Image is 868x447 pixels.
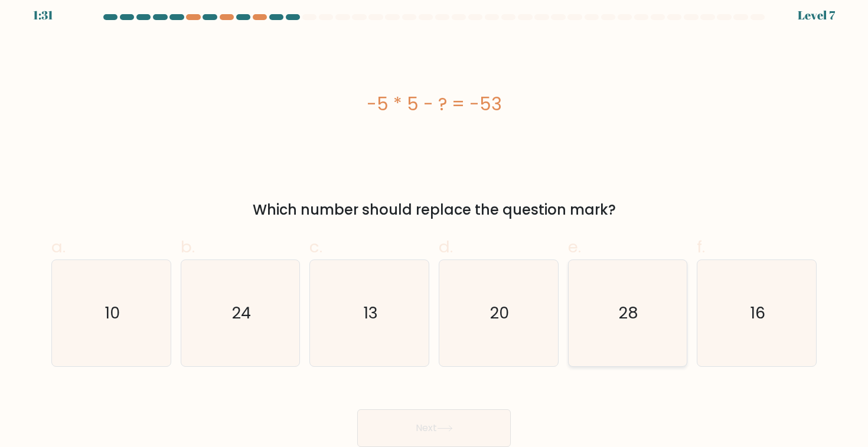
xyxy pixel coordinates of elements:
[619,302,638,324] text: 28
[58,199,810,221] div: Which number should replace the question mark?
[51,235,66,258] span: a.
[750,302,765,324] text: 16
[798,6,835,24] div: Level 7
[309,235,322,258] span: c.
[357,409,511,447] button: Next
[568,235,581,258] span: e.
[363,302,378,324] text: 13
[490,302,509,324] text: 20
[439,235,453,258] span: d.
[105,302,120,324] text: 10
[232,302,251,324] text: 24
[51,91,817,117] div: -5 * 5 - ? = -53
[33,6,53,24] div: 1:31
[697,235,705,258] span: f.
[181,235,195,258] span: b.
